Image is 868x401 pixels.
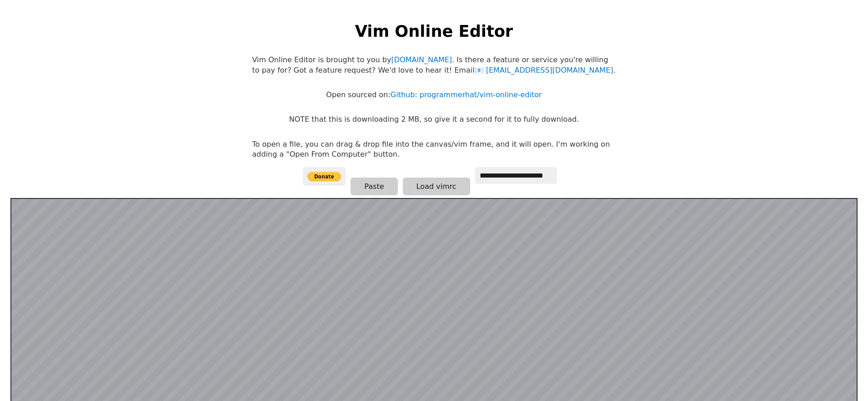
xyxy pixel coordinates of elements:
p: NOTE that this is downloading 2 MB, so give it a second for it to fully download. [289,114,579,124]
button: Paste [351,178,397,195]
h1: Vim Online Editor [355,20,513,42]
p: Vim Online Editor is brought to you by . Is there a feature or service you're willing to pay for?... [252,55,616,75]
p: To open a file, you can drag & drop file into the canvas/vim frame, and it will open. I'm working... [252,139,616,160]
a: [DOMAIN_NAME] [391,55,452,64]
button: Load vimrc [403,178,470,195]
a: [EMAIL_ADDRESS][DOMAIN_NAME] [475,66,613,74]
p: Open sourced on: [326,90,542,100]
a: Github: programmerhat/vim-online-editor [391,90,542,99]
